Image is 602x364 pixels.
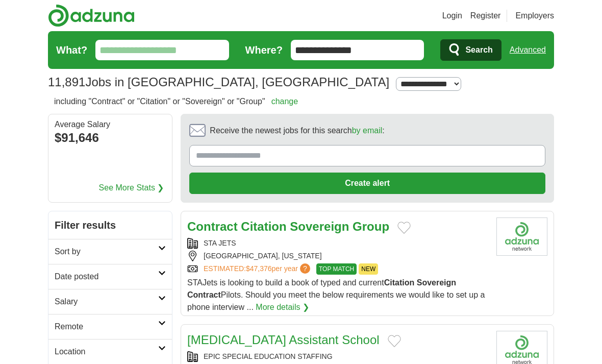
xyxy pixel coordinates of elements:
div: EPIC SPECIAL EDUCATION STAFFING [187,351,488,362]
h1: Jobs in [GEOGRAPHIC_DATA], [GEOGRAPHIC_DATA] [48,75,389,89]
span: NEW [359,263,378,275]
label: Where? [245,42,283,58]
button: Add to favorite jobs [397,222,411,234]
strong: Sovereign [417,278,456,287]
a: [MEDICAL_DATA] Assistant School [187,333,380,347]
a: Sort by [48,239,172,264]
button: Add to favorite jobs [388,335,401,347]
h2: Sort by [55,246,158,258]
strong: Sovereign [290,220,349,233]
a: Salary [48,289,172,314]
button: Search [440,39,501,61]
h2: including "Contract" or "Citation" or "Sovereign" or "Group" [54,95,298,108]
strong: Contract [187,220,238,233]
a: Employers [515,10,554,22]
h2: Date posted [55,271,158,283]
a: Contract Citation Sovereign Group [187,220,389,233]
strong: Group [353,220,389,233]
span: 11,891 [48,73,85,91]
span: $47,376 [246,264,272,273]
img: Company logo [496,217,547,256]
div: $91,646 [55,129,166,147]
button: Create alert [189,173,545,194]
span: ? [300,263,310,274]
label: What? [56,42,87,58]
h2: Salary [55,296,158,308]
a: change [271,97,298,106]
div: STA JETS [187,238,488,249]
h2: Remote [55,321,158,333]
strong: Citation [241,220,286,233]
a: by email [352,126,383,135]
a: Login [442,10,462,22]
div: [GEOGRAPHIC_DATA], [US_STATE] [187,251,488,261]
a: Advanced [510,40,546,60]
img: Adzuna logo [48,4,135,27]
h2: Location [55,346,158,358]
span: Receive the newest jobs for this search : [210,125,384,137]
a: Remote [48,314,172,339]
a: Register [470,10,501,22]
span: STAJets is looking to build a book of typed and current Pilots. Should you meet the below require... [187,278,485,311]
span: Search [465,40,492,60]
a: See More Stats ❯ [99,182,164,194]
strong: Contract [187,290,221,299]
a: Date posted [48,264,172,289]
strong: Citation [384,278,415,287]
a: ESTIMATED:$47,376per year? [204,263,312,275]
a: Location [48,339,172,364]
div: Average Salary [55,120,166,129]
span: TOP MATCH [316,263,357,275]
h2: Filter results [48,211,172,239]
a: More details ❯ [256,301,309,313]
